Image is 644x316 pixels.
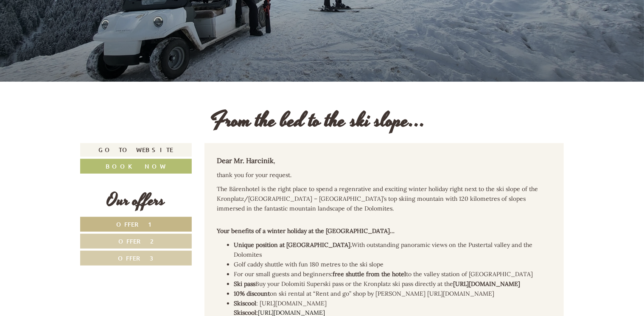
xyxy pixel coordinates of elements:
[80,143,192,157] a: Go to website
[217,227,395,235] strong: Your benefits of a winter holiday at the [GEOGRAPHIC_DATA]…
[234,299,257,307] span: Skiscool
[274,157,275,165] em: ,
[217,171,292,179] span: thank you for your request.
[217,185,538,212] span: The Bärenhotel is the right place to spend a regenrative and exciting winter holiday right next t...
[256,280,521,288] span: Buy your Dolomiti Superski pass or the Kronplatz ski pass directly at the
[80,188,192,213] div: Our offers
[234,241,533,258] span: With outstanding panoramic views on the Pustertal valley and the Dolomites
[428,290,495,297] span: [URL][DOMAIN_NAME]
[217,156,275,165] strong: Dear Mr. Harcinik
[118,254,154,262] span: Offer 3
[116,220,156,228] span: Offer 1
[211,109,426,133] h1: From the bed to the ski slope...
[333,270,406,278] strong: free shuttle from the hotel
[454,280,521,288] strong: [URL][DOMAIN_NAME]
[234,290,270,297] span: 10% discount
[234,241,352,249] span: Unique position at [GEOGRAPHIC_DATA].
[234,261,384,268] span: Golf caddy shuttle with fun 180 metres to the ski slope
[80,159,192,174] a: Book now
[234,280,256,288] span: Ski pass
[270,290,426,297] span: on ski rental at “Rent and go” shop by [PERSON_NAME]
[118,237,154,245] span: Offer 2
[234,270,533,278] span: For our small guests and beginners: to the valley station of [GEOGRAPHIC_DATA]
